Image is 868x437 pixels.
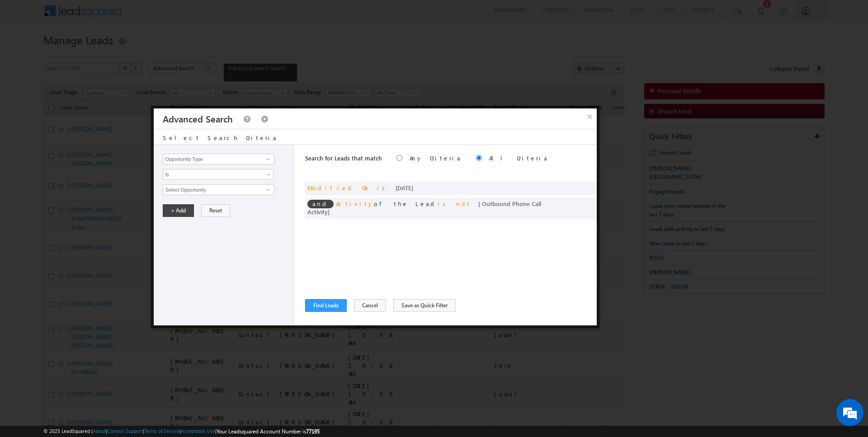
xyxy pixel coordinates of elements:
[123,278,164,291] em: Start Chat
[148,5,170,26] div: Minimize live chat window
[163,108,233,129] h3: Advanced Search
[163,204,194,217] button: + Add
[181,428,215,434] a: Acceptable Use
[354,299,386,312] button: Cancel
[307,200,334,208] span: and
[261,155,273,164] a: Show All Items
[163,170,261,179] span: Is
[15,47,38,59] img: d_60004797649_company_0_60004797649
[107,428,143,434] a: Contact Support
[438,200,471,207] span: is not
[583,108,597,124] button: ×
[163,169,274,180] a: Is
[12,84,165,271] textarea: Type your message and hit 'Enter'
[261,185,273,194] a: Show All Items
[336,200,374,207] span: Activity
[489,154,548,162] label: All Criteria
[305,154,382,162] span: Search for Leads that match
[410,154,462,162] label: Any Criteria
[47,47,152,59] div: Chat with us now
[393,299,456,312] button: Save as Quick Filter
[305,299,347,312] button: Find Leads
[307,184,370,192] span: Modified On
[163,154,274,164] input: Type to Search
[307,200,541,216] span: of the Lead ]
[396,184,413,192] span: [DATE]
[163,184,274,195] input: Type to Search
[201,204,230,217] button: Reset
[306,428,320,435] span: 77195
[307,200,541,216] span: [ Outbound Phone Call Activity
[217,428,320,435] span: Your Leadsquared Account Number is
[144,428,179,434] a: Terms of Service
[377,184,388,192] span: is
[43,427,320,436] span: © 2025 LeadSquared | | | | |
[163,134,278,141] span: Select Search Criteria
[93,428,106,434] a: About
